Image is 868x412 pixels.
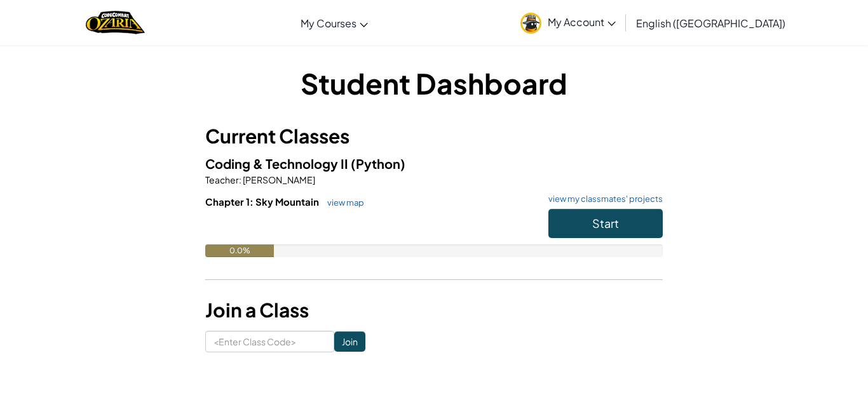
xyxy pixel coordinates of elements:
[548,15,616,29] span: My Account
[334,331,365,352] input: Join
[592,216,619,230] span: Start
[636,17,785,30] span: English ([GEOGRAPHIC_DATA])
[301,17,356,30] span: My Courses
[630,6,792,40] a: English ([GEOGRAPHIC_DATA])
[241,174,315,185] span: [PERSON_NAME]
[205,196,321,208] span: Chapter 1: Sky Mountain
[520,13,541,34] img: avatar
[205,63,663,103] h1: Student Dashboard
[548,209,663,238] button: Start
[86,10,145,36] img: Home
[321,197,364,208] a: view map
[205,174,239,185] span: Teacher
[351,156,405,171] span: (Python)
[205,331,334,352] input: <Enter Class Code>
[86,10,145,36] a: Ozaria by CodeCombat logo
[514,3,622,43] a: My Account
[205,156,351,171] span: Coding & Technology II
[205,296,663,324] h3: Join a Class
[542,195,663,203] a: view my classmates' projects
[205,122,663,150] h3: Current Classes
[205,244,274,257] div: 0.0%
[294,6,374,40] a: My Courses
[239,174,241,185] span: :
